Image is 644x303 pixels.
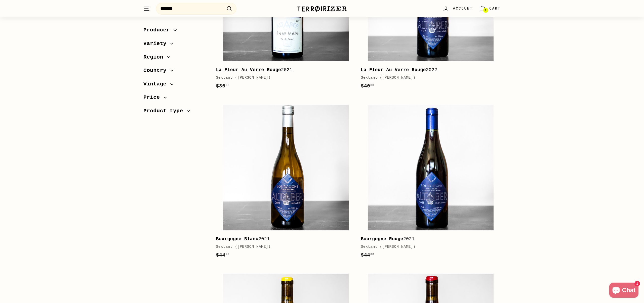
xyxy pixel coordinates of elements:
a: Bourgogne Blanc2021Sextant ([PERSON_NAME]) [216,98,356,264]
b: La Fleur Au Verre Rouge [216,67,281,72]
span: 1 [485,9,487,12]
span: Price [143,93,164,102]
button: Product type [143,106,208,119]
button: Price [143,92,208,106]
button: Variety [143,38,208,52]
b: Bourgogne Rouge [361,236,403,241]
a: Account [439,1,476,16]
button: Country [143,65,208,79]
span: Country [143,66,170,75]
b: Bourgogne Blanc [216,236,258,241]
inbox-online-store-chat: Shopify online store chat [608,283,640,299]
div: 2021 [216,235,351,243]
span: Account [453,6,473,11]
span: Vintage [143,80,170,88]
button: Region [143,52,208,65]
sup: 00 [371,84,374,87]
sup: 00 [371,253,374,256]
span: $44 [361,252,374,258]
div: 2021 [361,235,496,243]
div: 2022 [361,66,496,74]
div: Sextant ([PERSON_NAME]) [361,244,496,250]
div: Sextant ([PERSON_NAME]) [216,244,351,250]
span: Cart [489,6,501,11]
b: La Fleur Au Verre Rouge [361,67,426,72]
span: $36 [216,83,229,89]
span: $44 [216,252,229,258]
sup: 00 [226,84,229,87]
div: Sextant ([PERSON_NAME]) [361,75,496,81]
div: Sextant ([PERSON_NAME]) [216,75,351,81]
span: Region [143,53,167,61]
sup: 00 [226,253,229,256]
a: Bourgogne Rouge2021Sextant ([PERSON_NAME]) [361,98,501,264]
span: Product type [143,107,187,115]
button: Producer [143,25,208,38]
a: Cart [476,1,504,16]
span: Variety [143,39,170,48]
span: Producer [143,26,174,34]
span: $40 [361,83,374,89]
button: Vintage [143,78,208,92]
div: 2021 [216,66,351,74]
